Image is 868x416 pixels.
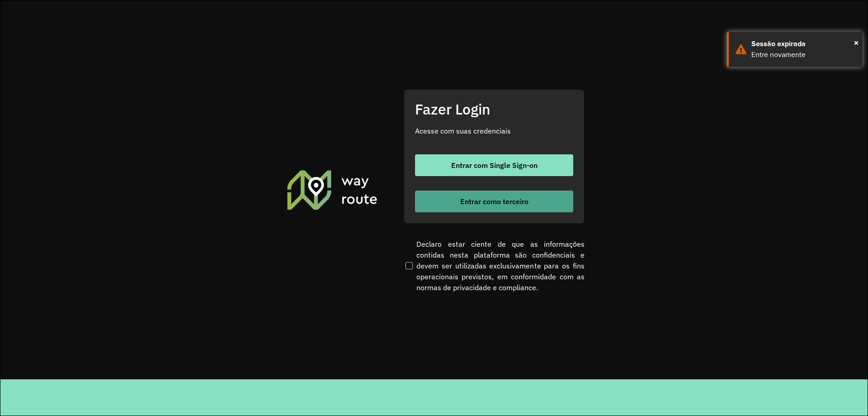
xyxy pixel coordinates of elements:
div: Sessão expirada [751,38,856,49]
label: Declaro estar ciente de que as informações contidas nesta plataforma são confidenciais e devem se... [404,239,585,293]
button: button [415,191,573,212]
span: × [854,36,859,49]
button: Close [854,36,859,49]
img: Roteirizador AmbevTech [286,169,379,210]
span: Entrar como terceiro [460,198,528,205]
p: Acesse com suas credenciais [415,125,573,136]
div: Entre novamente [751,49,856,60]
button: button [415,154,573,176]
span: Entrar com Single Sign-on [451,162,538,169]
h2: Fazer Login [415,100,573,118]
